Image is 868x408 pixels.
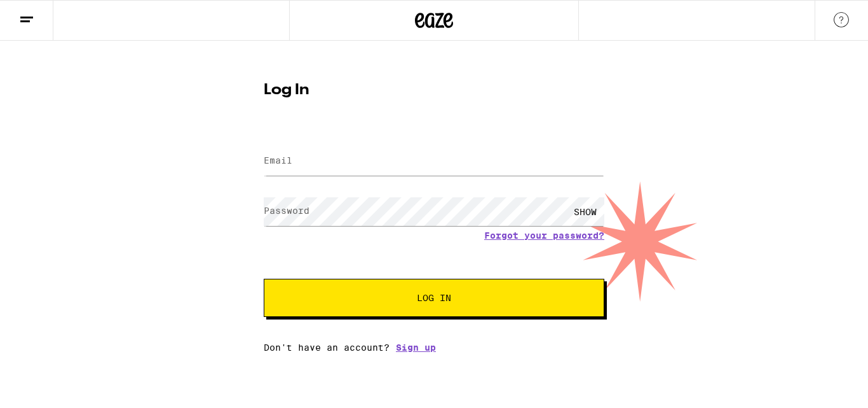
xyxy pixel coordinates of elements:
div: Don't have an account? [264,342,604,353]
span: Log In [417,293,451,302]
label: Email [264,155,292,165]
a: Sign up [396,342,436,353]
button: Log In [264,279,604,317]
h1: Log In [264,83,604,98]
label: Password [264,206,309,216]
a: Forgot your password? [484,230,604,241]
input: Email [264,147,604,176]
div: SHOW [566,197,604,226]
